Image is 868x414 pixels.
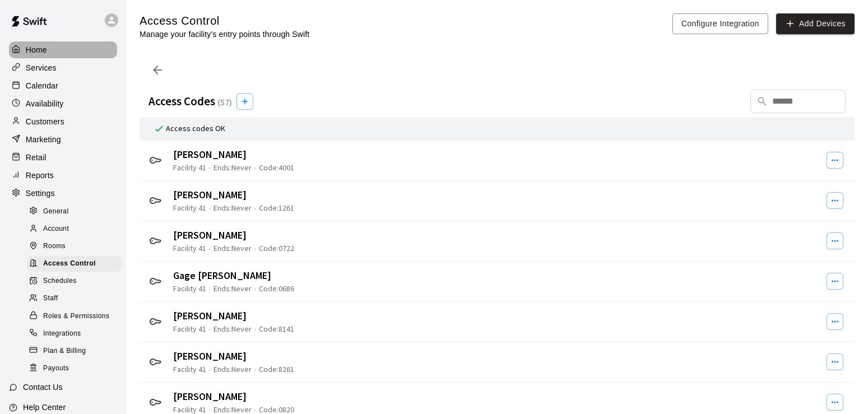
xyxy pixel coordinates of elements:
span: Code : [259,162,278,173]
a: Availability [9,95,117,112]
button: Add Devices [776,13,855,34]
span: Facility 41 [173,364,206,375]
p: Retail [26,152,47,163]
span: Code : [259,364,278,375]
p: Home [26,44,47,55]
span: Ends : Never [213,203,252,213]
span: Schedules [43,276,77,287]
a: General [27,203,126,220]
span: • [208,364,211,375]
span: Gage [PERSON_NAME] [173,269,386,282]
div: Integrations [27,326,122,342]
div: Roles & Permissions [27,309,122,324]
div: Account [27,221,122,237]
span: Facility 41 [173,283,206,294]
span: Code : [259,243,278,254]
h5: Access Codes [148,94,232,109]
p: Reports [26,170,54,181]
div: General [27,204,122,220]
div: Payouts [27,361,122,376]
span: • [254,203,257,213]
div: Access codes OK [148,120,230,137]
span: Roles & Permissions [43,311,109,322]
a: Services [9,59,117,76]
span: Code : [259,324,278,334]
span: ( 57 ) [217,96,232,108]
div: 8141 [173,324,294,334]
span: Facility 41 [173,203,206,213]
a: Home [9,41,117,58]
a: Schedules [27,273,126,290]
span: Ends : Never [213,324,252,334]
span: Facility 41 [173,162,206,173]
div: 0686 [173,283,294,294]
span: • [208,283,211,294]
p: Help Center [23,402,66,413]
span: • [208,162,211,173]
span: Ends : Never [213,283,252,294]
a: Calendar [9,77,117,94]
div: Schedules [27,273,122,289]
div: Staff [27,291,122,306]
span: Ends : Never [213,243,252,254]
span: [PERSON_NAME] [173,148,386,161]
p: Settings [26,188,55,199]
a: Rooms [27,238,126,255]
span: Staff [43,293,58,304]
div: Access Control [27,256,122,272]
a: Retail [9,149,117,166]
span: Code : [259,283,278,294]
a: Payouts [27,360,126,377]
span: Code : [259,203,278,213]
p: Services [26,62,57,73]
span: General [43,206,69,217]
span: Facility 41 [173,243,206,254]
span: Payouts [43,363,69,374]
a: Reports [9,167,117,184]
span: • [254,283,257,294]
span: • [254,243,257,254]
span: Access Control [43,258,96,269]
a: Customers [9,113,117,130]
div: 1261 [173,203,294,213]
p: Customers [26,116,64,127]
span: Facility 41 [173,324,206,334]
span: [PERSON_NAME] [173,309,386,323]
span: Ends : Never [213,364,252,375]
p: Availability [26,98,64,109]
a: Plan & Billing [27,342,126,360]
a: Access Control [27,255,126,273]
span: [PERSON_NAME] [173,229,386,242]
p: Marketing [26,134,61,145]
p: Calendar [26,80,58,91]
a: Account [27,220,126,238]
div: 0722 [173,243,294,254]
span: [PERSON_NAME] [173,350,386,363]
span: Integrations [43,328,81,339]
div: Plan & Billing [27,343,122,359]
span: Ends : Never [213,162,252,173]
span: • [254,162,257,173]
span: [PERSON_NAME] [173,390,386,403]
span: Account [43,224,69,235]
span: [PERSON_NAME] [173,188,386,202]
button: Configure Integration [672,13,768,34]
span: Plan & Billing [43,346,86,357]
span: Rooms [43,241,66,252]
a: Staff [27,290,126,308]
p: Contact Us [23,382,63,393]
p: Manage your facility's entry points through Swift [140,29,309,40]
div: 4001 [173,162,294,173]
a: Integrations [27,325,126,342]
span: • [208,324,211,334]
a: Marketing [9,131,117,148]
a: Settings [9,185,117,202]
